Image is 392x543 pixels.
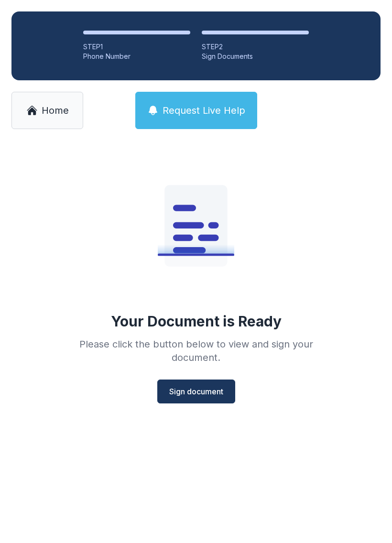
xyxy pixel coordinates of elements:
[202,52,309,61] div: Sign Documents
[169,386,223,397] span: Sign document
[111,313,282,330] div: Your Document is Ready
[58,337,334,364] div: Please click the button below to view and sign your document.
[163,104,245,117] span: Request Live Help
[83,42,190,52] div: STEP 1
[202,42,309,52] div: STEP 2
[83,52,190,61] div: Phone Number
[42,104,69,117] span: Home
